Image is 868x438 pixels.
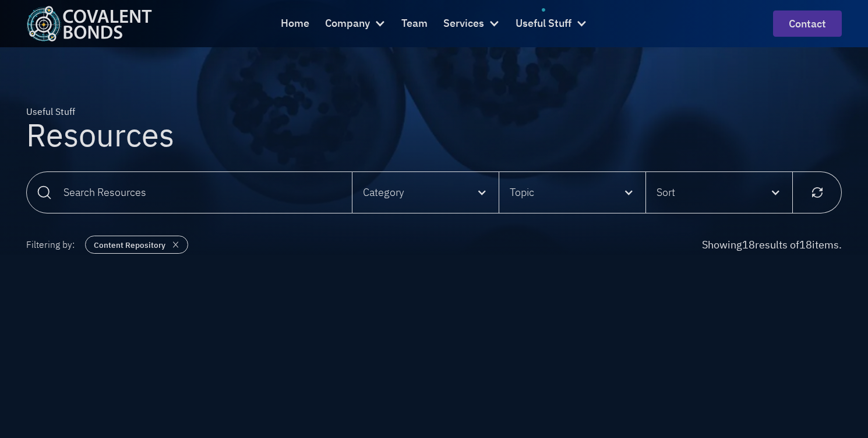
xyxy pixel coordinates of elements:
[363,184,404,200] div: Category
[281,15,309,32] div: Home
[169,236,182,253] img: close icon
[646,172,792,213] div: Sort
[799,238,812,251] span: 18
[510,184,534,200] div: Topic
[443,15,484,32] div: Services
[742,238,755,251] span: 18
[401,15,428,32] div: Team
[325,15,370,32] div: Company
[94,239,165,251] div: Content Repository
[773,10,842,37] a: contact
[325,8,386,40] div: Company
[657,184,675,200] div: Sort
[26,234,75,255] div: Filtering by:
[401,8,428,40] a: Team
[26,119,174,150] h1: Resources
[499,172,645,213] div: Topic
[26,171,352,213] input: Search Resources
[26,6,152,41] a: home
[352,172,499,213] div: Category
[281,8,309,40] a: Home
[516,8,587,40] div: Useful Stuff
[443,8,500,40] div: Services
[516,15,571,32] div: Useful Stuff
[702,237,842,253] div: Showing results of items.
[26,6,152,41] img: Covalent Bonds White / Teal Logo
[26,105,174,119] div: Useful Stuff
